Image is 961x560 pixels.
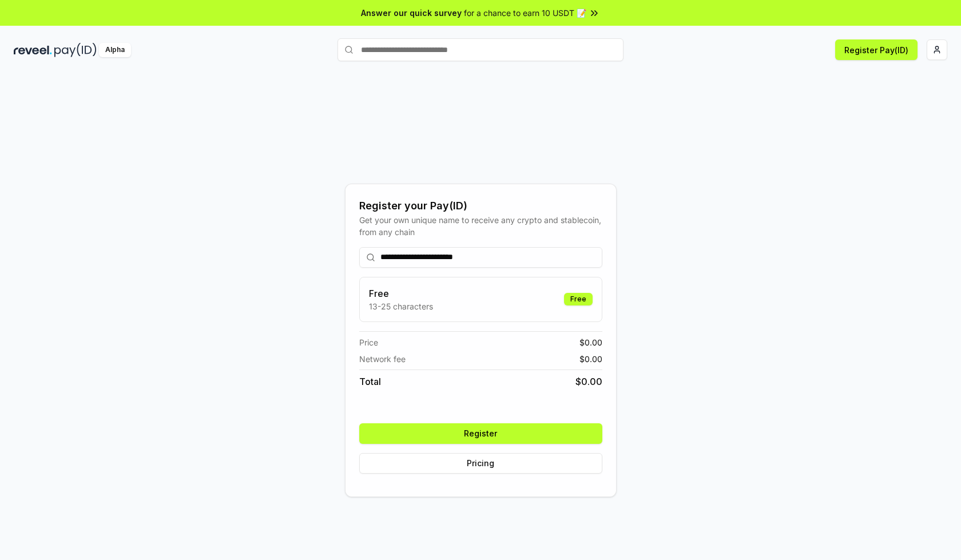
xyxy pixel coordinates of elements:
img: pay_id [54,43,97,57]
div: Register your Pay(ID) [359,198,602,214]
button: Register [359,423,602,444]
span: $ 0.00 [579,353,602,365]
img: reveel_dark [14,43,52,57]
button: Pricing [359,453,602,474]
span: $ 0.00 [575,375,602,388]
span: Network fee [359,353,406,365]
h3: Free [369,287,433,300]
span: Total [359,375,381,388]
span: Price [359,336,378,348]
button: Register Pay(ID) [835,39,918,60]
span: Answer our quick survey [361,7,462,19]
div: Alpha [99,43,131,57]
p: 13-25 characters [369,300,433,312]
div: Free [564,293,593,305]
span: $ 0.00 [579,336,602,348]
span: for a chance to earn 10 USDT 📝 [464,7,586,19]
div: Get your own unique name to receive any crypto and stablecoin, from any chain [359,214,602,238]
